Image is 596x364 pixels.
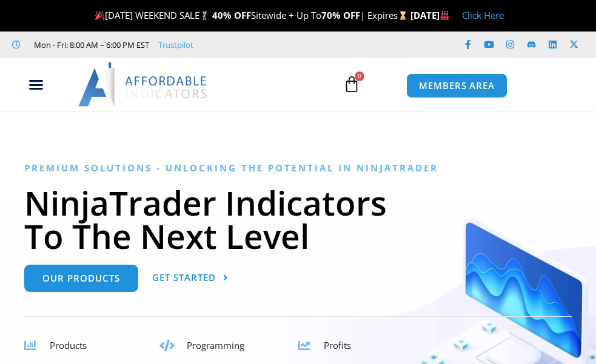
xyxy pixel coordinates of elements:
span: Get Started [152,273,216,282]
h1: NinjaTrader Indicators To The Next Level [24,186,572,253]
img: 🏌️‍♂️ [200,11,209,20]
img: 🎉 [95,11,104,20]
a: Trustpilot [158,38,193,52]
a: Get Started [152,265,229,292]
span: Products [50,339,87,351]
a: Our Products [24,265,138,292]
img: ⌛ [398,11,407,20]
div: Menu Toggle [7,73,65,96]
span: Mon - Fri: 8:00 AM – 6:00 PM EST [31,38,149,52]
span: Our Products [42,274,120,283]
span: [DATE] WEEKEND SALE Sitewide + Up To | Expires [92,9,410,21]
span: Profits [324,339,351,351]
img: 🏭 [440,11,449,20]
a: Click Here [462,9,504,21]
strong: 70% OFF [321,9,360,21]
h6: Premium Solutions - Unlocking the Potential in NinjaTrader [24,162,572,174]
strong: [DATE] [410,9,450,21]
img: LogoAI | Affordable Indicators – NinjaTrader [78,62,209,106]
span: MEMBERS AREA [419,81,495,90]
span: 0 [355,71,364,81]
a: MEMBERS AREA [406,73,507,98]
a: 0 [325,67,378,102]
strong: 40% OFF [212,9,251,21]
span: Programming [187,339,244,351]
